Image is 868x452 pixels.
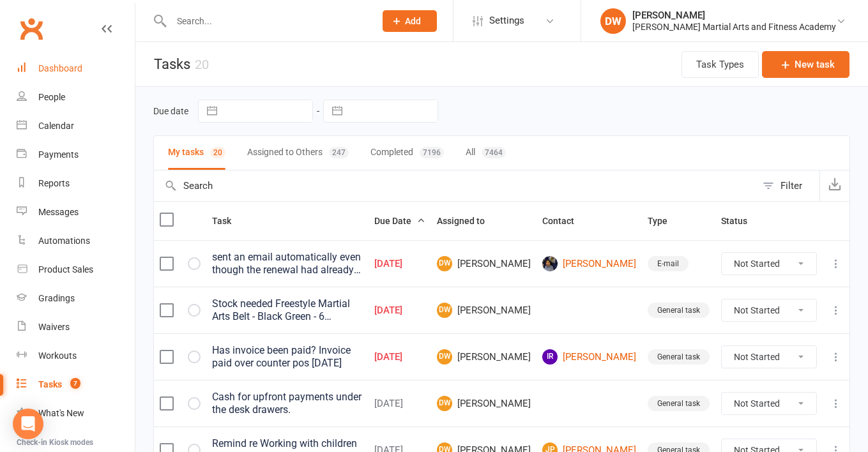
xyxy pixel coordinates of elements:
div: [DATE] [374,352,425,363]
div: 20 [195,57,209,72]
span: Assigned to [437,216,499,226]
div: Cash for upfront payments under the desk drawers. [212,391,363,416]
div: [DATE] [374,398,425,409]
button: Status [721,213,761,229]
span: DW [437,256,452,271]
div: [DATE] [374,305,425,316]
div: 20 [210,147,225,158]
button: New task [762,51,849,78]
span: Add [405,16,421,26]
div: General task [648,303,710,318]
div: Payments [38,149,79,160]
div: 7196 [420,147,444,158]
a: IR[PERSON_NAME] [542,349,636,365]
div: Filter [780,178,802,193]
a: Payments [17,140,135,169]
span: DW [437,396,452,411]
a: Workouts [17,342,135,370]
button: Completed7196 [370,136,444,170]
div: Has invoice been paid? Invoice paid over counter pos [DATE] [212,344,363,370]
div: People [38,92,65,102]
img: Casey Koh [542,256,558,271]
span: Contact [542,216,588,226]
div: General task [648,349,710,365]
a: Clubworx [15,13,47,45]
label: Due date [153,106,188,116]
span: [PERSON_NAME] [437,349,531,365]
div: Workouts [38,350,77,361]
div: Open Intercom Messenger [13,409,43,439]
span: [PERSON_NAME] [437,303,531,318]
div: E-mail [648,256,689,271]
div: Messages [38,207,79,217]
button: Due Date [374,213,425,229]
button: Contact [542,213,588,229]
div: Waivers [38,322,70,332]
div: 247 [329,147,349,158]
div: Automations [38,236,90,246]
a: Messages [17,198,135,227]
button: Type [648,213,681,229]
div: Calendar [38,121,74,131]
div: [PERSON_NAME] Martial Arts and Fitness Academy [632,21,836,33]
span: Type [648,216,681,226]
input: Search... [167,12,366,30]
a: Dashboard [17,54,135,83]
a: Tasks 7 [17,370,135,399]
span: 7 [70,378,80,389]
span: Due Date [374,216,425,226]
div: DW [600,8,626,34]
a: Product Sales [17,255,135,284]
div: [DATE] [374,259,425,269]
button: Assigned to [437,213,499,229]
a: Reports [17,169,135,198]
a: Calendar [17,112,135,140]
span: DW [437,303,452,318]
button: Filter [756,170,819,201]
span: DW [437,349,452,365]
button: My tasks20 [168,136,225,170]
h1: Tasks [135,42,209,86]
div: 7464 [482,147,506,158]
span: Task [212,216,245,226]
a: Gradings [17,284,135,313]
button: Task [212,213,245,229]
a: Waivers [17,313,135,342]
span: [PERSON_NAME] [437,396,531,411]
div: Reports [38,178,70,188]
span: [PERSON_NAME] [437,256,531,271]
button: Add [383,10,437,32]
span: Status [721,216,761,226]
button: Assigned to Others247 [247,136,349,170]
div: Tasks [38,379,62,389]
span: IR [542,349,558,365]
input: Search [154,170,756,201]
div: sent an email automatically even though the renewal had already been done. Is there a way we can ... [212,251,363,276]
button: Task Types [681,51,759,78]
div: Gradings [38,293,75,303]
button: All7464 [466,136,506,170]
div: Product Sales [38,264,93,275]
span: Settings [489,6,524,35]
a: [PERSON_NAME] [542,256,636,271]
a: People [17,83,135,112]
div: What's New [38,408,84,418]
div: Stock needed Freestyle Martial Arts Belt - Black Green - 6 Freestyle Martial Arts Belt - Black Re... [212,298,363,323]
div: Dashboard [38,63,82,73]
div: [PERSON_NAME] [632,10,836,21]
a: Automations [17,227,135,255]
div: General task [648,396,710,411]
a: What's New [17,399,135,428]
